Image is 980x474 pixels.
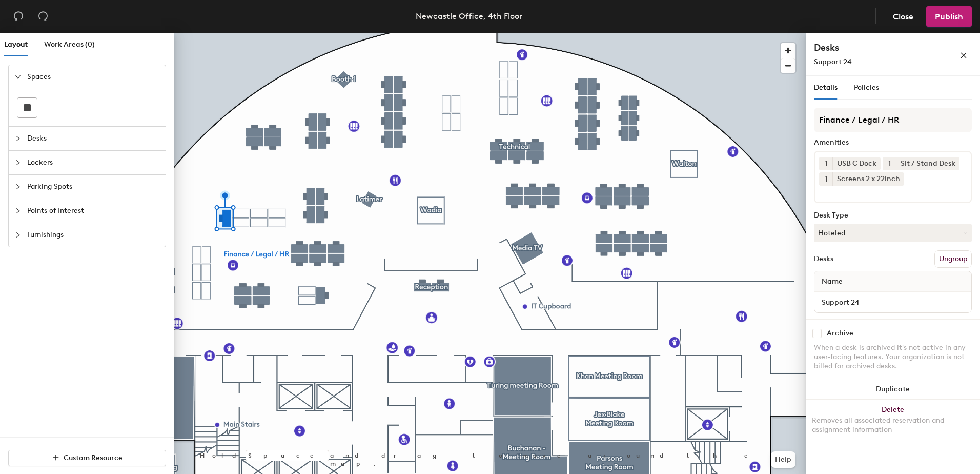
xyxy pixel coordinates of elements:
[806,400,980,445] button: DeleteRemoves all associated reservation and assignment information
[816,295,969,309] input: Unnamed desk
[825,159,827,169] span: 1
[814,57,852,66] span: Support 24
[960,52,967,59] span: close
[4,40,28,49] span: Layout
[819,157,832,170] button: 1
[816,272,848,291] span: Name
[44,40,95,49] span: Work Areas (0)
[827,329,853,338] div: Archive
[27,65,159,89] span: Spaces
[15,208,21,214] span: collapsed
[814,211,972,220] div: Desk Type
[27,175,159,199] span: Parking Spots
[832,172,904,186] div: Screens 2 x 22inch
[8,450,166,466] button: Custom Resource
[8,6,29,27] button: Undo (⌘ + Z)
[771,451,795,468] button: Help
[819,172,832,186] button: 1
[814,343,972,371] div: When a desk is archived it's not active in any user-facing features. Your organization is not bil...
[883,157,896,170] button: 1
[814,83,838,92] span: Details
[27,151,159,174] span: Lockers
[15,74,21,80] span: expanded
[15,135,21,142] span: collapsed
[814,255,833,263] div: Desks
[27,199,159,223] span: Points of Interest
[806,379,980,400] button: Duplicate
[832,157,881,170] div: USB C Dock
[15,232,21,238] span: collapsed
[814,224,972,242] button: Hoteled
[926,6,972,27] button: Publish
[884,6,922,27] button: Close
[825,174,827,185] span: 1
[27,127,159,150] span: Desks
[896,157,959,170] div: Sit / Stand Desk
[812,416,974,434] div: Removes all associated reservation and assignment information
[854,83,879,92] span: Policies
[64,453,122,462] span: Custom Resource
[935,12,963,22] span: Publish
[814,41,927,54] h4: Desks
[33,6,53,27] button: Redo (⌘ + ⇧ + Z)
[814,139,972,147] div: Amenities
[416,10,522,23] div: Newcastle Office, 4th Floor
[27,223,159,247] span: Furnishings
[13,11,24,21] span: undo
[15,184,21,190] span: collapsed
[15,160,21,166] span: collapsed
[888,159,891,169] span: 1
[893,12,913,22] span: Close
[934,250,972,268] button: Ungroup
